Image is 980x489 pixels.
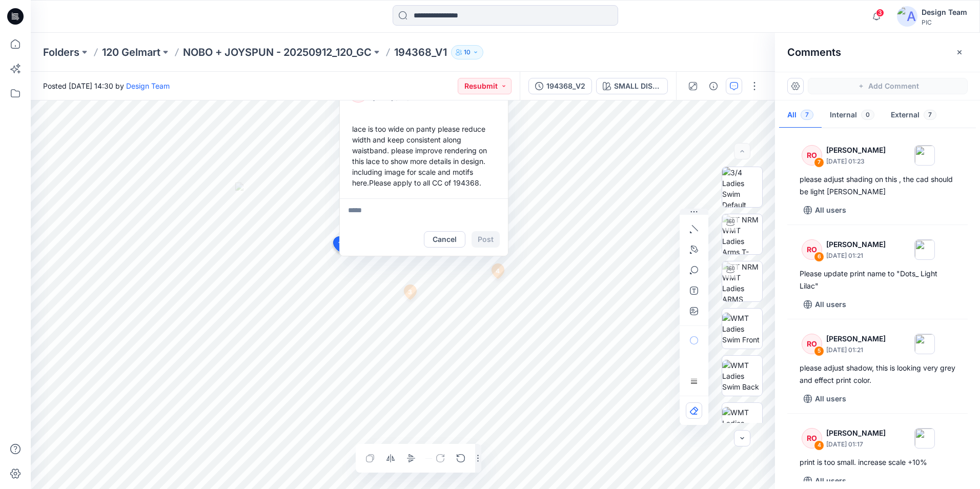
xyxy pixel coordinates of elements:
a: Design Team [126,81,170,90]
p: [PERSON_NAME] [826,427,886,439]
div: please adjust shading on this , the cad should be light [PERSON_NAME] [800,173,955,198]
div: 4 [814,440,824,451]
span: 0 [861,110,874,120]
span: 1 [338,239,341,249]
p: [DATE] 01:21 [826,251,886,261]
button: Add Comment [808,78,968,94]
p: [DATE] 01:23 [826,156,886,167]
p: All users [815,475,846,487]
button: Cancel [424,231,465,248]
div: print is too small. increase scale +10% [800,456,955,468]
p: [PERSON_NAME] [826,238,886,251]
div: Design Team [922,6,967,18]
span: Posted [DATE] 14:30 by [43,80,170,91]
img: 3/4 Ladies Swim Default [722,167,762,207]
p: [DATE] 01:21 [826,345,886,355]
p: [PERSON_NAME] [826,144,886,156]
img: WMT Ladies Swim Front [722,313,762,345]
div: 6 [814,252,824,262]
button: All users [800,296,850,313]
div: please adjust shadow, this is looking very grey and effect print color. [800,362,955,386]
a: NOBO + JOYSPUN - 20250912_120_GC [183,45,372,59]
div: PIC [922,18,967,26]
p: All users [815,393,846,405]
button: All users [800,391,850,407]
p: [PERSON_NAME] [826,333,886,345]
div: Please update print name to "Dots_ Light Lilac" [800,268,955,292]
button: Internal [822,103,883,129]
img: TT NRM WMT Ladies Arms T-POSE [722,214,762,254]
a: Folders [43,45,79,59]
div: RO [802,428,822,449]
span: 7 [924,110,936,120]
button: All [779,103,822,129]
p: All users [815,204,846,216]
p: 194368_V1 [394,45,447,59]
img: TT NRM WMT Ladies ARMS DOWN [722,261,762,301]
div: RO [802,145,822,166]
img: avatar [897,6,917,27]
h2: Comments [787,46,841,58]
p: [DATE] 01:17 [826,439,886,450]
img: WMT Ladies Swim Left [722,407,762,439]
div: 5 [814,346,824,356]
button: SMALL DISTY [596,78,668,94]
div: 7 [814,157,824,168]
span: 3 [876,9,884,17]
span: 7 [801,110,813,120]
div: lace is too wide on panty please reduce width and keep consistent along waistband. please improve... [348,119,500,192]
div: RO [802,239,822,260]
a: 120 Gelmart [102,45,160,59]
button: All users [800,473,850,489]
p: 10 [464,47,471,58]
div: SMALL DISTY [614,80,661,92]
img: WMT Ladies Swim Back [722,360,762,392]
button: All users [800,202,850,218]
button: Details [705,78,722,94]
button: 10 [451,45,483,59]
p: All users [815,298,846,311]
button: External [883,103,945,129]
div: 194368_V2 [546,80,585,92]
div: RO [802,334,822,354]
button: 194368_V2 [528,78,592,94]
